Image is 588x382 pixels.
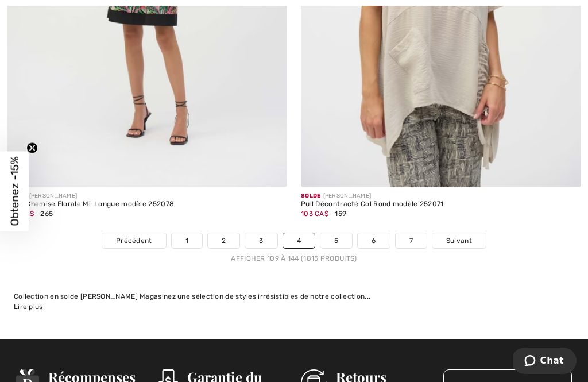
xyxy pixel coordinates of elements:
span: Précédent [116,236,152,246]
div: Robe Chemise Florale Mi-Longue modèle 252078 [7,200,287,209]
a: 3 [245,233,277,248]
button: Close teaser [26,142,38,153]
span: Lire plus [14,303,43,311]
span: 103 CA$ [301,210,328,218]
a: 4 [283,233,315,248]
div: [PERSON_NAME] [7,192,287,200]
a: 1 [172,233,202,248]
span: Solde [301,192,321,199]
div: Collection en solde [PERSON_NAME] Magasinez une sélection de styles irrésistibles de notre collec... [14,291,574,302]
a: Suivant [432,233,486,248]
div: [PERSON_NAME] [301,192,581,200]
a: 2 [208,233,239,248]
a: 7 [396,233,427,248]
span: 265 [40,210,53,218]
a: 6 [358,233,389,248]
span: Suivant [446,236,472,246]
iframe: Ouvre un widget dans lequel vous pouvez chatter avec l’un de nos agents [513,348,577,376]
div: Pull Décontracté Col Rond modèle 252071 [301,200,581,209]
span: 159 [335,210,346,218]
a: Précédent [102,233,166,248]
a: 5 [320,233,352,248]
span: Obtenez -15% [8,156,21,226]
